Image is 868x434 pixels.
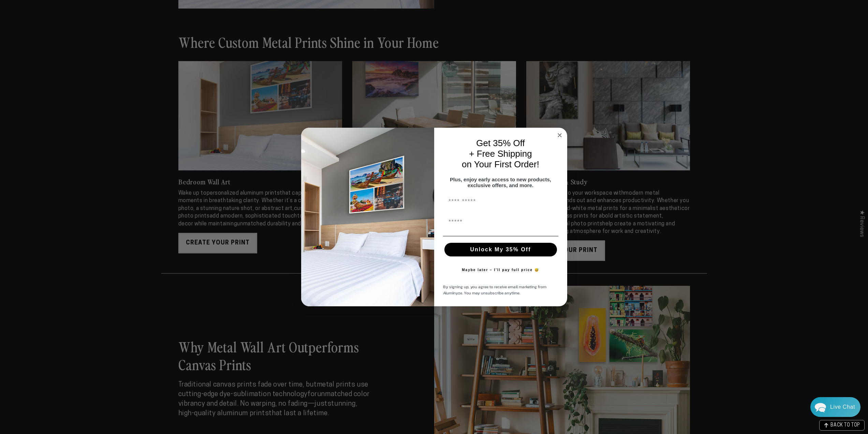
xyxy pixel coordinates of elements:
span: BACK TO TOP [830,423,860,428]
span: + Free Shipping [469,149,532,159]
button: Maybe later – I’ll pay full price 😅 [458,263,543,277]
img: 728e4f65-7e6c-44e2-b7d1-0292a396982f.jpeg [301,128,434,307]
button: Close dialog [556,131,564,139]
div: Contact Us Directly [830,397,855,417]
span: Get 35% Off [476,138,525,148]
button: Unlock My 35% Off [444,243,557,256]
div: Chat widget toggle [810,397,860,417]
span: on Your First Order! [462,159,539,169]
span: Plus, enjoy early access to new products, exclusive offers, and more. [450,177,551,188]
span: By signing up, you agree to receive email marketing from Aluminyze. You may unsubscribe anytime. [443,284,546,296]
